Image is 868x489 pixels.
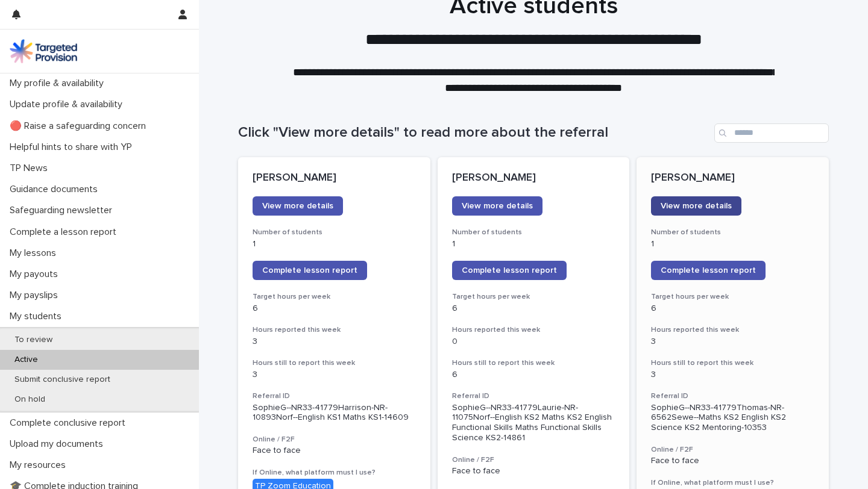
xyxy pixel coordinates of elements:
p: Guidance documents [5,184,107,195]
input: Search [714,123,829,143]
h3: Target hours per week [452,292,615,302]
p: Upload my documents [5,438,113,450]
p: 3 [651,370,814,380]
h3: Hours reported this week [253,325,416,335]
p: Active [5,355,48,365]
p: Update profile & availability [5,99,132,110]
h3: Number of students [452,228,615,237]
p: Face to face [452,466,615,476]
p: [PERSON_NAME] [452,172,615,185]
p: Safeguarding newsletter [5,205,122,216]
h3: Referral ID [651,391,814,401]
p: [PERSON_NAME] [651,172,814,185]
span: View more details [262,202,333,210]
p: My profile & availability [5,78,113,89]
p: 3 [651,337,814,347]
span: View more details [462,202,533,210]
h3: If Online, what platform must I use? [253,468,416,478]
h3: Hours still to report this week [452,358,615,368]
h3: Online / F2F [253,435,416,444]
span: Complete lesson report [462,266,557,275]
h3: Target hours per week [253,292,416,302]
p: Complete a lesson report [5,226,126,238]
h3: Number of students [253,228,416,237]
p: 🔴 Raise a safeguarding concern [5,120,156,132]
p: My resources [5,459,75,471]
p: 6 [651,304,814,314]
h3: Referral ID [452,391,615,401]
h3: Online / F2F [651,445,814,455]
p: Face to face [253,446,416,456]
h3: Hours reported this week [651,325,814,335]
h3: Referral ID [253,391,416,401]
p: Submit conclusive report [5,375,120,385]
p: 1 [253,239,416,249]
p: TP News [5,163,57,174]
p: 6 [253,304,416,314]
p: 1 [452,239,615,249]
a: Complete lesson report [452,261,567,280]
p: Face to face [651,456,814,466]
a: Complete lesson report [651,261,766,280]
p: My lessons [5,248,66,259]
p: 1 [651,239,814,249]
p: SophieG--NR33-41779Laurie-NR-11075Norf--English KS2 Maths KS2 English Functional Skills Maths Fun... [452,403,615,443]
p: SophieG--NR33-41779Harrison-NR-10893Norf--English KS1 Maths KS1-14609 [253,403,416,423]
img: M5nRWzHhSzIhMunXDL62 [10,39,77,63]
span: Complete lesson report [262,266,357,275]
p: 3 [253,337,416,347]
a: Complete lesson report [253,261,367,280]
h3: Hours reported this week [452,325,615,335]
p: My payouts [5,269,68,280]
p: On hold [5,394,55,405]
h3: Number of students [651,228,814,237]
a: View more details [452,196,542,216]
p: 3 [253,370,416,380]
p: 6 [452,304,615,314]
p: 6 [452,370,615,380]
p: 0 [452,337,615,347]
p: SophieG--NR33-41779Thomas-NR-6562Sewe--Maths KS2 English KS2 Science KS2 Mentoring-10353 [651,403,814,433]
h3: Hours still to report this week [651,358,814,368]
h1: Click "View more details" to read more about the referral [238,124,709,142]
p: [PERSON_NAME] [253,172,416,185]
h3: Target hours per week [651,292,814,302]
p: To review [5,335,62,345]
a: View more details [651,196,741,216]
span: Complete lesson report [661,266,756,275]
h3: If Online, what platform must I use? [651,478,814,488]
p: My payslips [5,290,68,301]
span: View more details [661,202,732,210]
h3: Hours still to report this week [253,358,416,368]
a: View more details [253,196,343,216]
h3: Online / F2F [452,455,615,465]
p: My students [5,311,71,322]
p: Complete conclusive report [5,417,135,429]
p: Helpful hints to share with YP [5,142,142,153]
